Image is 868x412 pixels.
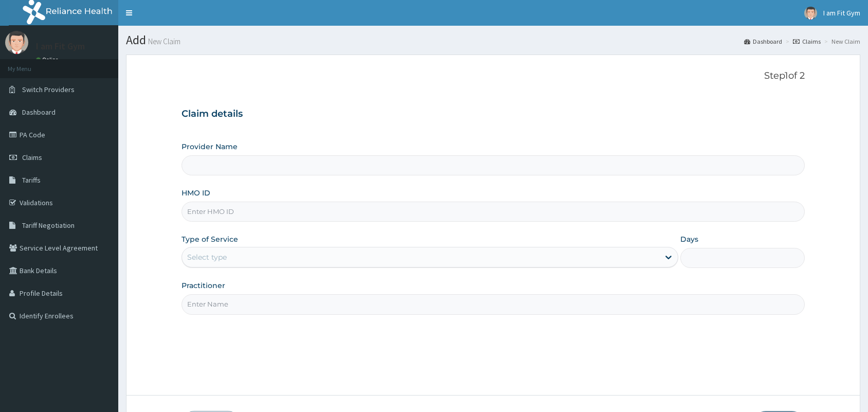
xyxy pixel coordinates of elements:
h1: Add [126,33,860,47]
img: User Image [804,7,817,20]
a: Claims [793,37,821,46]
label: Days [680,234,698,244]
input: Enter Name [182,294,805,314]
span: Dashboard [22,108,56,117]
h3: Claim details [182,109,805,120]
label: Practitioner [182,280,225,291]
img: User Image [5,31,28,54]
label: Type of Service [182,234,238,244]
label: Provider Name [182,141,238,152]
input: Enter HMO ID [182,202,805,222]
span: Tariff Negotiation [22,221,75,230]
div: Select type [187,252,227,262]
span: Claims [22,153,42,162]
p: Step 1 of 2 [182,70,805,82]
small: New Claim [146,38,180,45]
span: Switch Providers [22,85,75,94]
a: Dashboard [744,37,782,46]
span: I am Fit Gym [823,8,860,17]
li: New Claim [822,37,860,46]
span: Tariffs [22,175,41,185]
a: Online [36,56,61,63]
p: I am Fit Gym [36,42,85,51]
label: HMO ID [182,188,210,198]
